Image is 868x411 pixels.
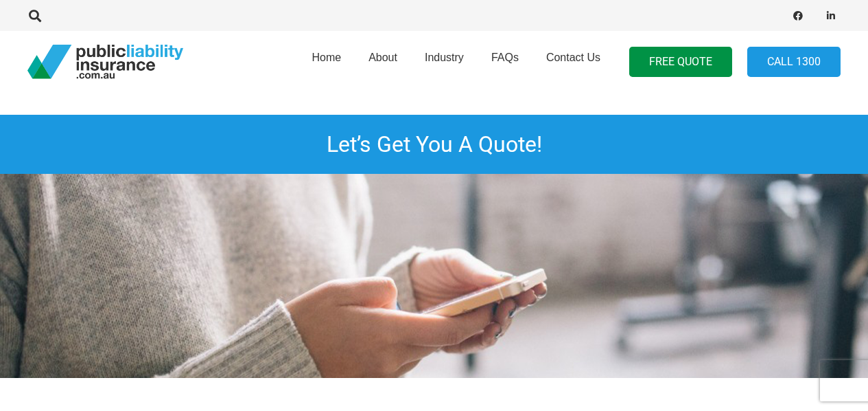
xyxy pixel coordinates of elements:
[788,6,808,25] a: Facebook
[312,52,341,63] span: Home
[478,27,532,97] a: FAQs
[821,6,841,25] a: LinkedIn
[355,27,411,97] a: About
[546,52,600,63] span: Contact Us
[629,47,732,78] a: FREE QUOTE
[747,47,841,78] a: Call 1300
[491,52,519,63] span: FAQs
[425,52,464,63] span: Industry
[411,27,478,97] a: Industry
[532,27,614,97] a: Contact Us
[21,10,49,22] a: Search
[27,45,183,79] a: pli_logotransparent
[298,27,355,97] a: Home
[368,52,397,63] span: About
